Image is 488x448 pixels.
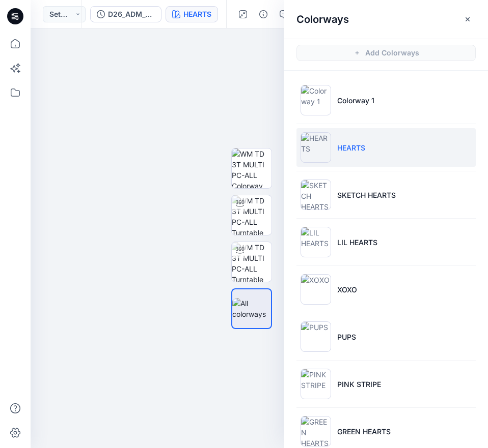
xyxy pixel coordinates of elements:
[301,227,331,257] img: LIL HEARTS
[90,6,161,22] button: D26_ADM_COVERALL
[183,9,211,20] div: HEARTS
[337,237,377,248] p: LIL HEARTS
[337,426,391,437] p: GREEN HEARTS
[232,242,272,282] img: WM TD 3T MULTI PC-ALL Turntable with Avatar
[337,284,357,295] p: XOXO
[337,95,374,106] p: Colorway 1
[301,132,331,163] img: HEARTS
[301,369,331,399] img: PINK STRIPE
[301,85,331,115] img: Colorway 1
[296,13,349,25] h2: Colorways
[337,332,356,342] p: PUPS
[301,274,331,305] img: XOXO
[232,195,272,235] img: WM TD 3T MULTI PC-ALL Turntable with Avatar
[301,180,331,210] img: SKETCH HEARTS
[301,416,331,446] img: GREEN HEARTS
[166,6,218,22] button: HEARTS
[232,148,272,188] img: WM TD 3T MULTI PC-ALL Colorway wo Avatar
[255,6,272,22] button: Details
[301,321,331,352] img: PUPS
[232,298,271,319] img: All colorways
[337,190,396,200] p: SKETCH HEARTS
[337,142,365,153] p: HEARTS
[337,379,381,390] p: PINK STRIPE
[108,9,155,20] div: D26_ADM_COVERALL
